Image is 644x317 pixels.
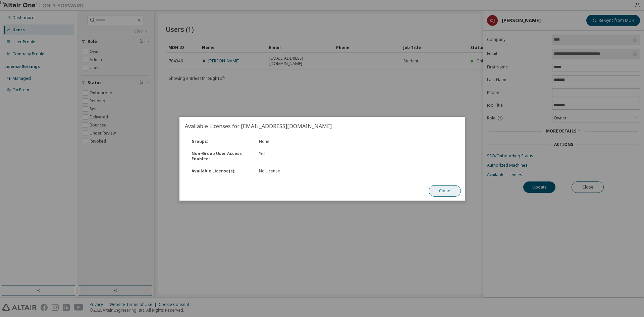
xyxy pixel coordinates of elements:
[179,117,465,136] h2: Available Licenses for [EMAIL_ADDRESS][DOMAIN_NAME]
[187,168,255,174] div: Available License(s) :
[187,151,255,162] div: Non-Group User Access Enabled :
[428,185,461,197] button: Close
[255,151,356,162] div: Yes
[255,139,356,144] div: None
[187,139,255,144] div: Groups :
[259,168,352,174] div: No License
